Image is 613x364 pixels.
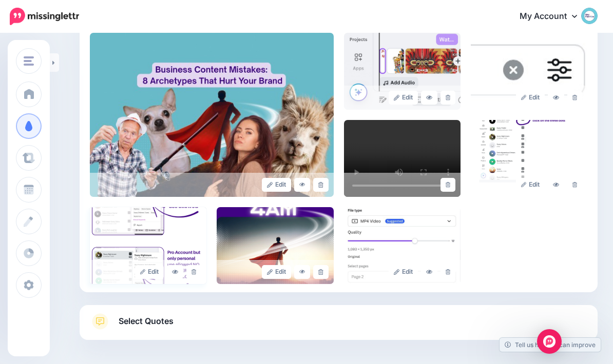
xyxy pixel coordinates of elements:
[90,313,587,340] a: Select Quotes
[344,207,461,284] img: 8UN4B9FXK5AT3HF0LPGH7R89119NLZRN_large.jpeg
[24,56,34,66] img: menu.png
[119,314,174,328] span: Select Quotes
[516,178,545,192] a: Edit
[90,33,334,197] img: 4a42c756d6ac4121f183e8ac8ac3321c_large.jpg
[90,207,206,284] img: X3C05TK5J052Q6AFQTBCO1CN2YGL4J2A_large.png
[217,207,333,284] img: OM8SMNIHIH2F3LAB2QU8BSK4ZFB4AE9O_large.png
[537,329,562,354] div: Open Intercom Messenger
[10,8,79,25] img: Missinglettr
[135,265,164,279] a: Edit
[516,91,545,105] a: Edit
[500,338,601,352] a: Tell us how we can improve
[471,120,587,197] img: NN06DTIM53TRZ74QR5D2U1OHLB6O8FX7_large.png
[262,265,291,279] a: Edit
[262,178,291,192] a: Edit
[344,33,461,110] img: 8UWRUZKUYQ0UNCL6DG98SELHYV6FYPNZ_large.jpeg
[509,4,598,29] a: My Account
[389,265,418,279] a: Edit
[471,33,587,110] img: LF6ZWGY4L6VXG0WF863EIWW0G1NXXURI_large.jpeg
[389,91,418,105] a: Edit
